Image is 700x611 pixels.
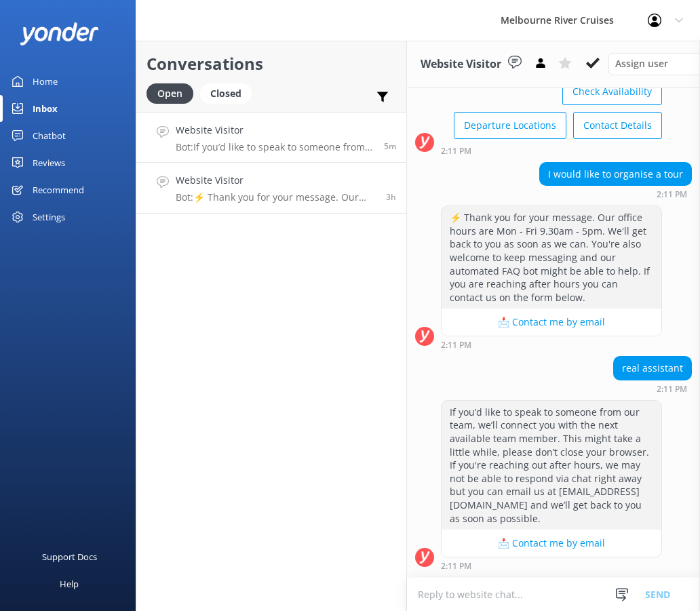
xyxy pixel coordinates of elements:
[442,206,661,309] div: ⚡ Thank you for your message. Our office hours are Mon - Fri 9.30am - 5pm. We'll get back to you ...
[441,146,662,155] div: 02:11pm 12-Aug-2025 (UTC +10:00) Australia/Sydney
[657,385,687,393] strong: 2:11 PM
[147,51,396,77] h2: Conversations
[33,203,65,231] div: Settings
[442,530,661,557] button: 📩 Contact me by email
[441,341,471,349] strong: 2:11 PM
[147,83,193,104] div: Open
[442,401,661,530] div: If you’d like to speak to someone from our team, we’ll connect you with the next available team m...
[147,85,200,100] a: Open
[454,112,566,139] button: Departure Locations
[441,147,471,155] strong: 2:11 PM
[200,85,258,100] a: Closed
[615,56,668,71] span: Assign user
[442,309,661,336] button: 📩 Contact me by email
[33,176,84,203] div: Recommend
[441,562,471,570] strong: 2:11 PM
[136,163,406,214] a: Website VisitorBot:⚡ Thank you for your message. Our office hours are Mon - Fri 9.30am - 5pm. We'...
[33,149,65,176] div: Reviews
[573,112,662,139] button: Contact Details
[421,56,501,73] h3: Website Visitor
[176,191,376,203] p: Bot: ⚡ Thank you for your message. Our office hours are Mon - Fri 9.30am - 5pm. We'll get back to...
[176,173,376,188] h4: Website Visitor
[441,340,662,349] div: 02:11pm 12-Aug-2025 (UTC +10:00) Australia/Sydney
[613,384,692,393] div: 02:11pm 12-Aug-2025 (UTC +10:00) Australia/Sydney
[540,163,691,186] div: I would like to organise a tour
[33,122,66,149] div: Chatbot
[20,22,98,45] img: yonder-white-logo.png
[42,543,97,570] div: Support Docs
[33,68,58,95] div: Home
[384,140,396,152] span: 02:11pm 12-Aug-2025 (UTC +10:00) Australia/Sydney
[136,112,406,163] a: Website VisitorBot:If you’d like to speak to someone from our team, we’ll connect you with the ne...
[33,95,58,122] div: Inbox
[386,191,396,203] span: 10:48am 12-Aug-2025 (UTC +10:00) Australia/Sydney
[60,570,79,597] div: Help
[176,141,374,153] p: Bot: If you’d like to speak to someone from our team, we’ll connect you with the next available t...
[200,83,252,104] div: Closed
[657,191,687,199] strong: 2:11 PM
[562,78,662,105] button: Check Availability
[614,357,691,380] div: real assistant
[539,189,692,199] div: 02:11pm 12-Aug-2025 (UTC +10:00) Australia/Sydney
[176,123,374,138] h4: Website Visitor
[441,561,662,570] div: 02:11pm 12-Aug-2025 (UTC +10:00) Australia/Sydney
